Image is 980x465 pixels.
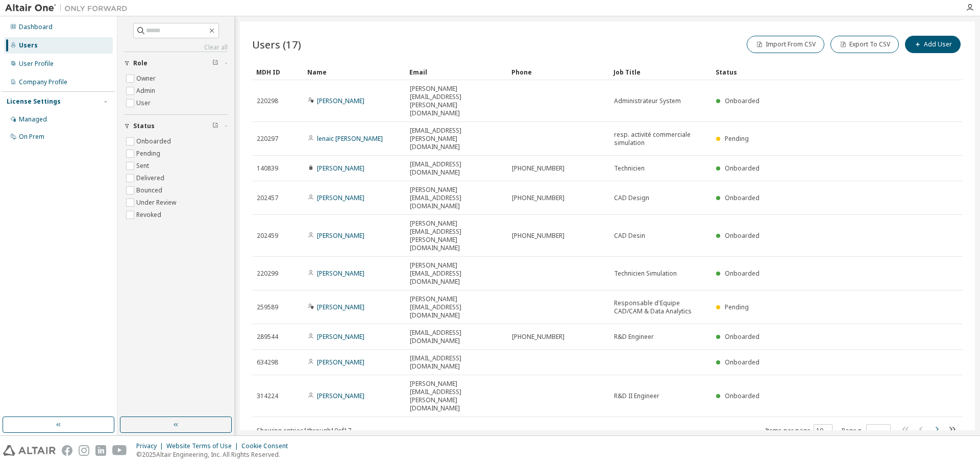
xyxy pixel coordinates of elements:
span: CAD Design [614,194,649,202]
div: Users [19,41,38,50]
a: Clear all [124,43,228,52]
label: Under Review [136,197,178,209]
span: Items per page [765,424,832,437]
span: [PHONE_NUMBER] [512,164,565,173]
div: Cookie Consent [241,442,294,450]
span: Onboarded [725,96,759,105]
div: Status [716,64,910,80]
label: Bounced [136,184,164,197]
span: Pending [725,303,749,311]
span: Onboarded [725,231,759,240]
span: Onboarded [725,332,759,341]
span: Page n. [842,424,891,437]
img: altair_logo.svg [3,445,56,456]
span: 140839 [257,164,278,173]
span: 202459 [257,232,278,240]
p: © 2025 Altair Engineering, Inc. All Rights Reserved. [136,450,294,459]
div: Website Terms of Use [166,442,241,450]
div: Company Profile [19,78,67,86]
span: [PHONE_NUMBER] [512,333,565,341]
img: facebook.svg [62,445,72,456]
div: License Settings [7,97,61,106]
div: Managed [19,115,47,124]
span: [EMAIL_ADDRESS][DOMAIN_NAME] [410,160,503,177]
span: Clear filter [212,59,218,67]
span: Users (17) [252,37,301,52]
div: User Profile [19,60,54,68]
label: User [136,97,153,109]
div: Phone [511,64,605,80]
span: Responsable d'Equipe CAD/CAM & Data Analytics [614,299,707,315]
button: Status [124,115,228,137]
a: [PERSON_NAME] [317,332,364,341]
button: 10 [816,427,830,435]
img: linkedin.svg [95,445,106,456]
span: resp. activité commerciale simulation [614,131,707,147]
button: Role [124,52,228,75]
span: 220297 [257,135,278,143]
span: Onboarded [725,269,759,278]
label: Onboarded [136,135,173,148]
span: 202457 [257,194,278,202]
span: 314224 [257,392,278,400]
div: Dashboard [19,23,53,31]
span: Onboarded [725,193,759,202]
span: [PERSON_NAME][EMAIL_ADDRESS][DOMAIN_NAME] [410,261,503,286]
img: Altair One [5,3,133,13]
span: Role [133,59,148,67]
div: Job Title [614,64,707,80]
label: Admin [136,85,157,97]
span: 220299 [257,270,278,278]
span: [PERSON_NAME][EMAIL_ADDRESS][PERSON_NAME][DOMAIN_NAME] [410,380,503,412]
span: CAD Desin [614,232,645,240]
span: [PHONE_NUMBER] [512,194,565,202]
label: Delivered [136,172,166,184]
span: Pending [725,134,749,143]
span: Onboarded [725,391,759,400]
a: [PERSON_NAME] [317,269,364,278]
a: [PERSON_NAME] [317,358,364,366]
span: 289544 [257,333,278,341]
a: [PERSON_NAME] [317,391,364,400]
span: 634298 [257,358,278,366]
div: Name [307,64,401,80]
a: [PERSON_NAME] [317,231,364,240]
label: Pending [136,148,162,160]
span: R&D II Engineer [614,392,659,400]
a: [PERSON_NAME] [317,96,364,105]
div: MDH ID [256,64,299,80]
span: R&D Engineer [614,333,654,341]
span: [PHONE_NUMBER] [512,232,565,240]
span: Onboarded [725,164,759,173]
a: [PERSON_NAME] [317,303,364,311]
span: [EMAIL_ADDRESS][DOMAIN_NAME] [410,354,503,371]
button: Export To CSV [830,36,899,53]
button: Add User [905,36,961,53]
span: Onboarded [725,358,759,366]
label: Owner [136,72,158,85]
span: Status [133,122,155,130]
span: Administrateur System [614,97,681,105]
span: Showing entries 1 through 10 of 17 [257,426,351,435]
span: [EMAIL_ADDRESS][DOMAIN_NAME] [410,329,503,345]
span: Technicien [614,164,645,173]
span: [PERSON_NAME][EMAIL_ADDRESS][DOMAIN_NAME] [410,295,503,320]
a: [PERSON_NAME] [317,164,364,173]
button: Import From CSV [747,36,824,53]
a: lenaic [PERSON_NAME] [317,134,383,143]
span: [EMAIL_ADDRESS][PERSON_NAME][DOMAIN_NAME] [410,127,503,151]
div: On Prem [19,133,44,141]
span: Technicien Simulation [614,270,677,278]
img: instagram.svg [79,445,89,456]
div: Email [409,64,503,80]
a: [PERSON_NAME] [317,193,364,202]
span: [PERSON_NAME][EMAIL_ADDRESS][DOMAIN_NAME] [410,186,503,210]
span: 220298 [257,97,278,105]
span: 259589 [257,303,278,311]
span: Clear filter [212,122,218,130]
span: [PERSON_NAME][EMAIL_ADDRESS][PERSON_NAME][DOMAIN_NAME] [410,219,503,252]
label: Sent [136,160,151,172]
span: [PERSON_NAME][EMAIL_ADDRESS][PERSON_NAME][DOMAIN_NAME] [410,85,503,117]
div: Privacy [136,442,166,450]
img: youtube.svg [112,445,127,456]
